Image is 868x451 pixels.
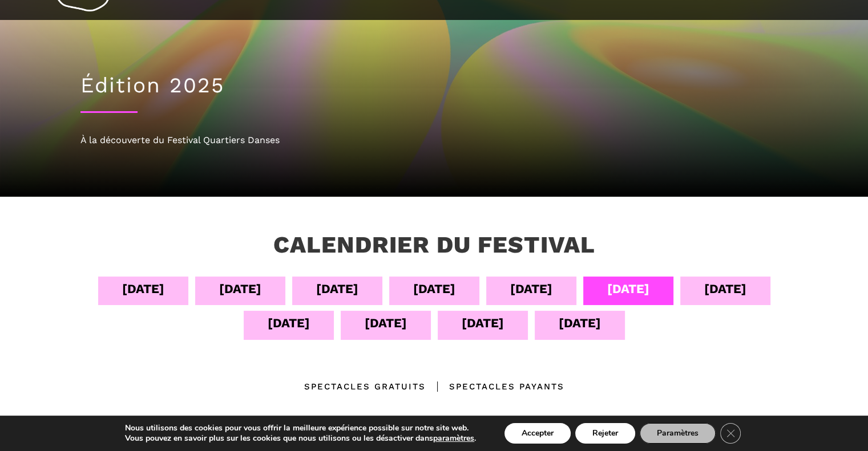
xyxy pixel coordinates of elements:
div: [DATE] [268,313,310,333]
button: Close GDPR Cookie Banner [720,423,741,444]
div: [DATE] [510,279,552,299]
div: [DATE] [607,279,649,299]
p: Nous utilisons des cookies pour vous offrir la meilleure expérience possible sur notre site web. [125,423,476,433]
button: paramètres [433,433,474,444]
div: [DATE] [413,279,455,299]
button: Rejeter [575,423,635,444]
button: Paramètres [640,423,716,444]
div: [DATE] [559,313,601,333]
div: Spectacles Payants [426,380,564,393]
div: À la découverte du Festival Quartiers Danses [80,133,788,148]
div: [DATE] [219,279,261,299]
div: [DATE] [122,279,164,299]
div: [DATE] [704,279,746,299]
h3: Calendrier du festival [273,231,595,259]
div: [DATE] [365,313,407,333]
button: Accepter [504,423,571,444]
h1: Édition 2025 [80,73,788,98]
p: Vous pouvez en savoir plus sur les cookies que nous utilisons ou les désactiver dans . [125,433,476,444]
div: Spectacles gratuits [304,380,426,393]
div: [DATE] [316,279,358,299]
div: [DATE] [462,313,504,333]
